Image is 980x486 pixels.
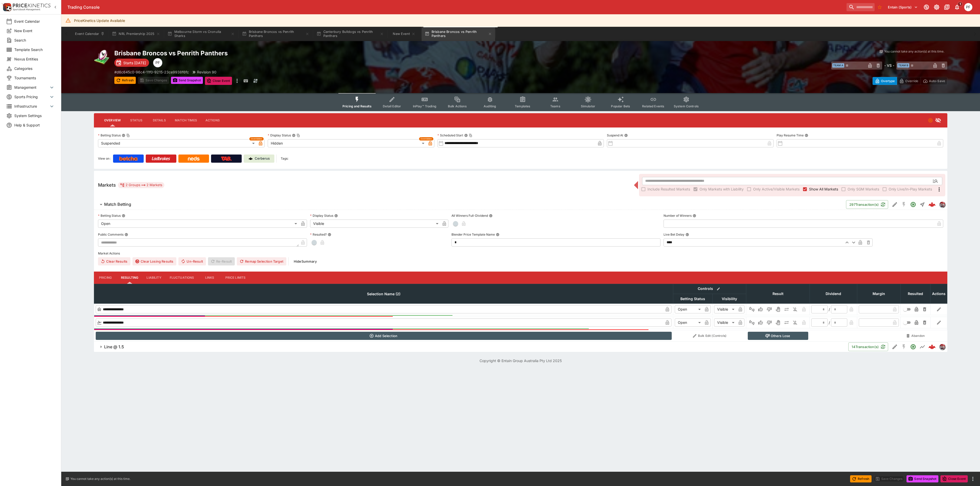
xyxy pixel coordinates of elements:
span: Team B [897,63,909,68]
h5: Markets [98,182,116,188]
span: InPlay™ Trading [413,104,436,108]
img: PriceKinetics Logo [2,2,12,12]
div: PriceKinetics Update Available [74,16,125,25]
button: Override [897,77,921,85]
p: Public Comments [98,232,124,237]
svg: More [936,186,942,193]
h6: - VS - [884,63,894,68]
div: Peter Fairgrieve [153,58,162,67]
button: Overview [100,114,125,126]
button: Fluctuations [166,272,198,284]
button: Clear Losing Results [132,257,176,265]
button: Close Event [940,475,968,482]
button: Copy To Clipboard [126,134,130,137]
span: Un-Result [178,257,206,265]
th: Resulted [901,284,930,303]
button: Send Snapshot [171,77,203,84]
span: Infrastructure [14,104,49,109]
button: Suspend At [624,134,628,137]
span: Overridden [251,137,262,140]
p: Copy To Clipboard [114,69,189,75]
button: Open [909,200,918,209]
p: Betting Status [98,213,121,218]
button: Win [756,305,765,313]
span: Only Active/Visible Markets [753,186,800,192]
h2: Copy To Clipboard [114,49,531,57]
button: Refresh [850,475,872,482]
button: Edit Detail [890,200,899,209]
div: pricekinetics [939,344,945,350]
button: Close Event [205,77,232,85]
button: NRL Premiership 2025 [109,27,163,41]
span: Betting Status [675,296,711,302]
img: TabNZ [221,157,232,161]
div: f482fc2d-9688-43ca-89d4-2b4a971f641b [928,343,936,350]
span: 1 [958,2,963,7]
span: Detail Editor [383,104,401,108]
p: Play Resume Time [777,133,804,137]
button: Remap Selection Target [237,257,286,265]
p: Overtype [881,78,895,84]
button: Pricing [94,272,117,284]
button: 14Transaction(s) [848,342,888,351]
div: / [829,307,830,312]
span: Selection Name (2) [361,291,406,297]
th: Result [746,284,810,303]
div: / [829,320,830,325]
button: Lose [765,305,773,313]
p: Starts [DATE] [123,60,146,66]
span: Related Events [642,104,664,108]
button: Links [198,272,221,284]
button: Bulk edit [715,286,722,292]
span: Management [14,85,49,90]
p: Number of Winners [664,213,692,218]
span: Only Live/In-Play Markets [889,186,932,192]
div: Trading Console [67,5,844,10]
span: Popular Bets [611,104,630,108]
p: All Winners Full-Dividend [451,213,488,218]
button: Line @ 1.5 [94,342,848,352]
div: Visible [310,220,440,228]
svg: Open [910,201,916,208]
button: Event Calendar [72,27,108,41]
div: Visible [714,305,736,313]
th: Dividend [810,284,857,303]
p: Blender Price Template Name [451,232,495,237]
img: pricekinetics [939,344,945,350]
button: Edit Detail [890,342,899,351]
span: Nexus Entities [14,56,55,62]
button: Not Set [748,318,756,327]
div: Visible [714,318,736,327]
button: Status [125,114,148,126]
span: Event Calendar [14,19,55,24]
button: Refresh [114,77,136,84]
button: Actions [201,114,224,126]
button: Open [931,176,940,186]
button: Eliminated In Play [791,305,799,313]
span: Teams [550,104,560,108]
span: Simulator [581,104,595,108]
button: Details [148,114,171,126]
button: Win [756,318,765,327]
span: Search [14,37,55,43]
label: Tags: [281,155,288,163]
span: New Event [14,28,55,33]
button: Eliminated In Play [791,318,799,327]
button: Match Betting [94,199,846,210]
button: Not Set [748,305,756,313]
button: Select Tenant [885,3,921,11]
img: Cerberus [249,157,253,161]
a: f482fc2d-9688-43ca-89d4-2b4a971f641b [927,342,937,352]
button: Betting Status [122,214,125,218]
span: Only SGM Markets [848,186,879,192]
a: Cerberus [244,155,274,163]
button: All Winners Full-Dividend [489,214,493,218]
th: Controls [673,284,746,294]
p: You cannot take any action(s) at this time. [884,49,944,54]
button: Push [782,318,791,327]
img: logo-cerberus--red.svg [928,343,936,350]
label: View on : [98,155,111,163]
img: Ladbrokes [152,157,170,161]
th: Margin [857,284,901,303]
img: rugby_league.png [94,49,110,66]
